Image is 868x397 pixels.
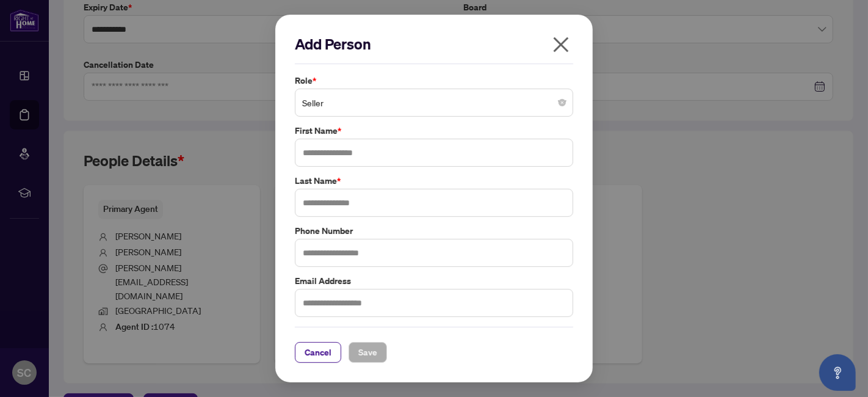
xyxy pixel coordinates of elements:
[295,224,573,238] label: Phone Number
[551,35,571,54] span: close
[559,99,566,106] span: close-circle
[295,34,573,54] h2: Add Person
[302,91,566,114] span: Seller
[819,354,856,391] button: Open asap
[349,342,387,363] button: Save
[295,274,573,288] label: Email Address
[295,74,573,87] label: Role
[295,174,573,188] label: Last Name
[295,342,341,363] button: Cancel
[305,343,331,362] span: Cancel
[295,124,573,137] label: First Name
